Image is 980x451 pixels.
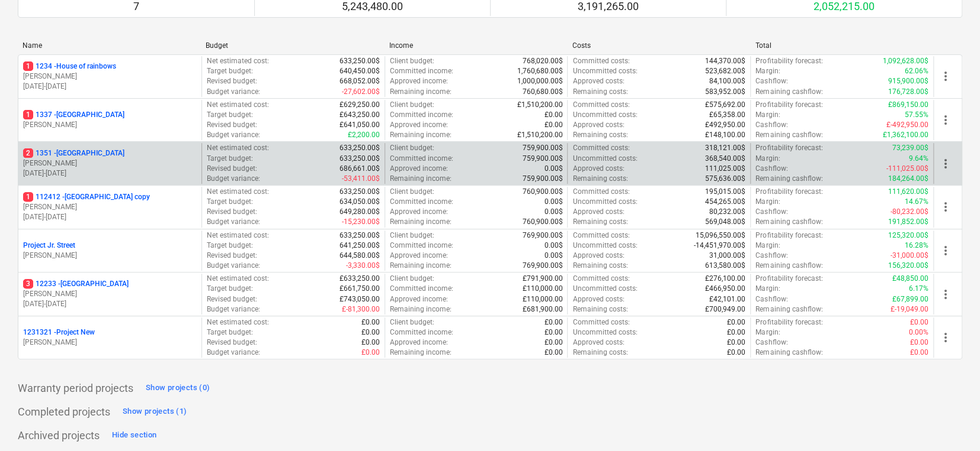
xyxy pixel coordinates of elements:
[23,148,124,158] p: 1351 - [GEOGRAPHIC_DATA]
[755,66,780,76] p: Margin :
[207,338,257,348] p: Revised budget :
[207,87,260,97] p: Budget variance :
[340,164,380,174] p: 686,661.00$
[346,261,380,271] p: -3,330.00$
[361,338,380,348] p: £0.00
[705,174,745,184] p: 575,636.00$
[705,143,745,153] p: 318,121.00$
[207,120,257,130] p: Revised budget :
[390,174,451,184] p: Remaining income :
[340,241,380,251] p: 641,250.00$
[522,87,562,97] p: 760,680.00$
[888,76,928,86] p: 915,900.00$
[755,100,822,110] p: Profitability forecast :
[544,348,562,358] p: £0.00
[572,207,624,217] p: Approved costs :
[522,274,562,284] p: £791,900.00
[909,284,928,294] p: 6.17%
[755,274,822,284] p: Profitability forecast :
[886,164,928,174] p: -111,025.00$
[207,56,269,66] p: Net estimated cost :
[755,327,780,338] p: Margin :
[705,187,745,197] p: 195,015.00$
[206,41,379,50] div: Budget
[390,120,448,130] p: Approved income :
[709,251,745,261] p: 31,000.00$
[23,148,33,158] span: 2
[705,100,745,110] p: £575,692.00
[361,348,380,358] p: £0.00
[390,294,448,304] p: Approved income :
[120,402,190,421] button: Show projects (1)
[886,120,928,130] p: £-492,950.00
[23,279,129,289] p: 12233 - [GEOGRAPHIC_DATA]
[23,212,197,222] p: [DATE] - [DATE]
[705,261,745,271] p: 613,580.00$
[23,241,197,261] div: Project Jr. Street[PERSON_NAME]
[572,348,627,358] p: Remaining costs :
[891,304,928,314] p: £-19,049.00
[146,381,210,395] div: Show projects (0)
[755,76,787,86] p: Cashflow :
[755,207,787,217] p: Cashflow :
[755,338,787,348] p: Cashflow :
[23,289,197,299] p: [PERSON_NAME]
[207,207,257,217] p: Revised budget :
[709,110,745,120] p: £65,358.00
[544,317,562,327] p: £0.00
[755,154,780,164] p: Margin :
[544,327,562,338] p: £0.00
[390,217,451,227] p: Remaining income :
[755,261,822,271] p: Remaining cashflow :
[755,294,787,304] p: Cashflow :
[755,231,822,241] p: Profitability forecast :
[517,66,562,76] p: 1,760,680.00$
[522,294,562,304] p: £110,000.00
[755,110,780,120] p: Margin :
[939,200,953,214] span: more_vert
[910,317,928,327] p: £0.00
[361,327,380,338] p: £0.00
[340,284,380,294] p: £661,750.00
[207,251,257,261] p: Revised budget :
[23,338,197,348] p: [PERSON_NAME]
[23,327,95,338] p: 1231321 - Project New
[390,56,434,66] p: Client budget :
[544,207,562,217] p: 0.00$
[517,130,562,140] p: £1,510,200.00
[755,143,822,153] p: Profitability forecast :
[340,110,380,120] p: £643,250.00
[892,294,928,304] p: £67,899.00
[207,174,260,184] p: Budget variance :
[522,261,562,271] p: 769,900.00$
[390,87,451,97] p: Remaining income :
[909,154,928,164] p: 9.64%
[522,143,562,153] p: 759,900.00$
[572,327,637,338] p: Uncommitted costs :
[572,143,629,153] p: Committed costs :
[23,82,197,92] p: [DATE] - [DATE]
[705,87,745,97] p: 583,952.00$
[572,56,629,66] p: Committed costs :
[390,154,453,164] p: Committed income :
[522,174,562,184] p: 759,900.00$
[522,187,562,197] p: 760,900.00$
[23,120,197,130] p: [PERSON_NAME]
[888,87,928,97] p: 176,728.00$
[572,217,627,227] p: Remaining costs :
[572,241,637,251] p: Uncommitted costs :
[390,348,451,358] p: Remaining income :
[390,327,453,338] p: Committed income :
[755,130,822,140] p: Remaining cashflow :
[390,274,434,284] p: Client budget :
[390,251,448,261] p: Approved income :
[340,274,380,284] p: £633,250.00
[888,187,928,197] p: 111,620.00$
[342,87,380,97] p: -27,602.00$
[23,148,197,179] div: 21351 -[GEOGRAPHIC_DATA][PERSON_NAME][DATE]-[DATE]
[709,207,745,217] p: 80,232.00$
[348,130,380,140] p: £2,200.00
[23,158,197,168] p: [PERSON_NAME]
[340,197,380,207] p: 634,050.00$
[888,100,928,110] p: £869,150.00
